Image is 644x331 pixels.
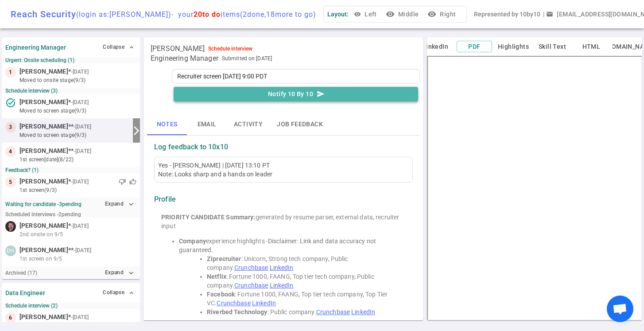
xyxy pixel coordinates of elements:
[154,143,228,152] strong: Log feedback to 10x10
[207,255,241,262] strong: Ziprecruiter
[5,167,136,173] small: Feedback? (1)
[427,10,436,19] i: visibility
[74,246,91,254] small: - [DATE]
[19,312,68,322] span: [PERSON_NAME]
[386,10,395,19] i: visibility
[270,282,294,289] a: LinkedIn
[19,156,136,164] small: 1st Screen [DATE] (8/22)
[103,198,136,210] button: Expandexpand_more
[71,222,89,230] small: - [DATE]
[172,69,420,83] textarea: Recruiter screen [DATE] 9:00 PDT
[426,6,459,23] button: visibilityRight
[227,114,270,135] button: Activity
[19,221,68,230] span: [PERSON_NAME]
[19,245,68,255] span: [PERSON_NAME]
[127,269,135,277] i: expand_more
[317,90,325,98] i: send
[316,308,350,315] a: Crunchbase
[207,272,406,290] li: : Fortune 1000, FAANG, Top tier tech company, Public company.
[222,54,272,63] span: Submitted on [DATE]
[151,54,218,63] span: Engineering Manager
[11,9,316,19] div: Reach Security
[327,11,349,18] span: Layout:
[252,300,276,307] a: LinkedIn
[234,264,268,271] a: Crunchbase
[5,245,16,256] div: DH
[5,146,16,157] div: 4
[174,87,418,101] button: Notify 10 By 10send
[19,255,62,263] span: 1st screen on 9/5
[19,230,63,238] span: 2nd onsite on 9/5
[207,290,406,308] li: : Fortune 1000, FAANG, Top tier tech company, Top Tier VC.
[5,44,66,51] strong: Engineering Manager
[217,300,250,307] a: Crunchbase
[19,76,136,84] small: moved to Onsite stage (9/3)
[207,273,226,280] strong: Netflix
[207,308,406,316] li: : Public company.
[5,289,45,296] strong: Data Engineer
[234,282,268,289] a: Crunchbase
[418,41,453,52] button: LinkedIn
[270,264,294,271] a: LinkedIn
[19,67,68,76] span: [PERSON_NAME]
[5,312,16,323] div: 6
[101,286,136,299] button: Collapse
[607,296,633,322] a: Open chat
[19,322,136,330] small: moved to Screen stage (9/3)
[147,114,420,135] div: basic tabs example
[5,88,136,94] small: Schedule interview (3)
[74,123,91,131] small: - [DATE]
[19,177,68,186] span: [PERSON_NAME]
[19,97,68,107] span: [PERSON_NAME]
[179,238,377,253] span: Disclaimer: Link and data accuracy not guaranteed.
[427,56,642,320] iframe: candidate_document_preview__iframe
[5,211,81,218] small: Scheduled interviews - 2 pending
[5,270,37,276] small: Archived ( 17 )
[187,114,227,135] button: Email
[5,122,16,132] div: 3
[71,178,89,186] small: - [DATE]
[147,114,187,135] button: Notes
[101,41,136,54] button: Collapse
[161,214,256,221] strong: PRIORITY CANDIDATE Summary:
[179,237,406,254] li: experience highlights -
[158,161,409,179] div: Yes - [PERSON_NAME] | [DATE] 13:10 PT Note: Looks sharp and a hands on leader
[496,41,531,52] button: Highlights
[5,67,16,78] div: 1
[574,41,609,52] button: HTML
[457,41,492,53] button: PDF
[354,11,361,18] span: visibility
[5,177,16,187] div: 5
[128,44,135,51] span: expand_less
[535,41,570,52] button: Skill Text
[19,186,136,194] small: 1st Screen (9/3)
[351,308,375,315] a: LinkedIn
[207,308,268,315] strong: Riverbed Technology
[171,10,316,19] span: - your items ( 2 done, 18 more to go)
[19,107,136,115] small: moved to Screen stage (9/3)
[546,11,553,18] span: email
[154,195,176,204] strong: Profile
[179,316,406,325] li: :
[71,68,89,76] small: - [DATE]
[207,254,406,272] li: : Unicorn, Strong tech company, Public company.
[128,289,135,296] span: expand_less
[5,57,136,63] small: Urgent: Onsite scheduling (1)
[161,213,406,230] div: generated by resume parser, external data, recruiter input
[208,46,252,52] div: Schedule interview
[103,266,136,279] button: Expandexpand_more
[384,6,422,23] button: visibilityMiddle
[5,201,81,207] strong: Waiting for candidate - 3 pending
[270,114,330,135] button: Job feedback
[19,146,68,156] span: [PERSON_NAME]
[129,178,136,185] span: thumb_up
[19,122,68,131] span: [PERSON_NAME]
[5,303,136,309] small: Schedule interview (2)
[131,125,142,136] i: arrow_forward_ios
[119,178,126,185] span: thumb_down
[5,97,16,108] i: task_alt
[5,221,16,232] img: 9bca25e5dfc91356e5e3356277fa2868
[207,291,235,298] strong: Facebook
[352,6,380,23] button: Left
[151,44,205,53] span: [PERSON_NAME]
